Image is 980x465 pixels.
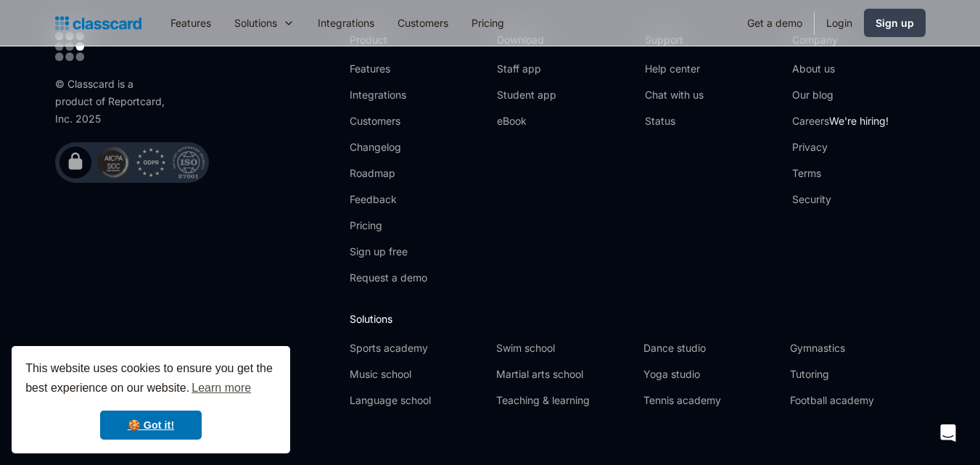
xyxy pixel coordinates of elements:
a: Customers [386,7,460,39]
a: learn more about cookies [189,377,253,399]
a: Tennis academy [643,393,778,408]
a: Get a demo [736,7,814,39]
a: Sports academy [350,341,485,355]
a: Changelog [350,140,427,155]
a: Roadmap [350,166,427,181]
a: dismiss cookie message [100,411,202,440]
a: About us [792,62,889,76]
a: Swim school [496,341,631,355]
a: Feedback [350,192,427,207]
a: Security [792,192,889,207]
a: Integrations [306,7,386,39]
a: Features [350,62,427,76]
a: Chat with us [645,88,704,102]
div: Solutions [223,7,306,39]
a: Yoga studio [643,367,778,382]
a: Teaching & learning [496,393,631,408]
a: Integrations [350,88,427,102]
a: Sign up free [350,244,427,259]
a: Martial arts school [496,367,631,382]
a: Student app [497,88,556,102]
a: Gymnastics [790,341,925,355]
div: Sign up [876,15,914,30]
a: Our blog [792,88,889,102]
a: Terms [792,166,889,181]
div: cookieconsent [12,346,290,453]
a: Pricing [460,7,516,39]
a: Music school [350,367,485,382]
span: This website uses cookies to ensure you get the best experience on our website. [25,360,276,399]
a: Football academy [790,393,925,408]
div: Solutions [234,15,277,30]
a: Privacy [792,140,889,155]
a: Customers [350,114,427,128]
a: Help center [645,62,704,76]
div: Open Intercom Messenger [931,416,965,450]
a: eBook [497,114,556,128]
a: CareersWe're hiring! [792,114,889,128]
a: Sign up [864,9,926,37]
span: We're hiring! [829,115,889,127]
a: Status [645,114,704,128]
a: Staff app [497,62,556,76]
a: Dance studio [643,341,778,355]
div: © Classcard is a product of Reportcard, Inc. 2025 [55,75,171,128]
a: Language school [350,393,485,408]
a: Request a demo [350,271,427,285]
a: Login [815,7,864,39]
a: Features [159,7,223,39]
a: Pricing [350,218,427,233]
a: Tutoring [790,367,925,382]
a: home [55,13,141,33]
h2: Solutions [350,311,925,326]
